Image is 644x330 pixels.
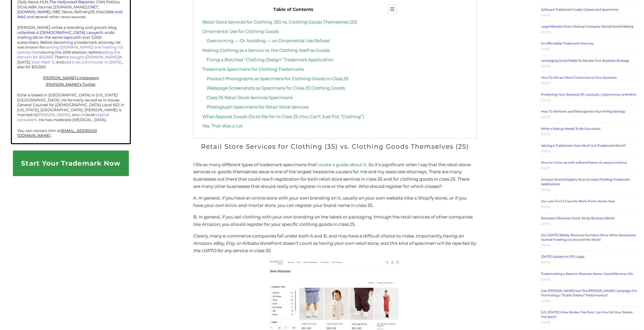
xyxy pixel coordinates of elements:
[541,127,600,130] a: What a Startup Needs To Be Successful
[541,199,615,203] a: Our Law Firm’s Favorite Work-From-Home Gear
[541,178,630,186] a: Amazon Brand Registry Now Accepts Pending Trademark Applications
[28,5,52,9] em: ABA Journal
[541,98,551,102] time: [DATE]
[541,188,551,191] time: [DATE]
[202,114,364,119] a: What Apparel Goods IDs to file for in Class 25 (You Can’t Just Put “Clothing”)
[541,255,584,258] a: [DATE] Update on JPG Legal
[541,205,551,209] time: [DATE]
[541,222,551,226] time: [DATE]
[17,93,125,122] p: Eche is based in [GEOGRAPHIC_DATA] in [US_STATE][GEOGRAPHIC_DATA]. He formerly served as in-house...
[193,233,476,253] em: having an Amazon, eBay, Etsy, or Alibaba storefront doesn’t count as having your own retail store...
[541,41,594,45] a: An Affordable Trademark Attorney
[206,104,308,109] a: Photograph Specimens for Retail Store Services
[37,112,70,117] a: [PERSON_NAME]
[202,67,304,72] a: Trademark Specimens for Clothing Trademarks
[64,55,118,59] a: he bought [DOMAIN_NAME]
[17,128,97,138] a: [EMAIL_ADDRESS][DOMAIN_NAME]
[541,144,626,147] a: Valuing a Trademark: How Much Is A Trademark Worth?
[541,161,627,164] a: How to Come up with a Brand Name: A Lawyer’s Advice
[17,25,125,70] p: [PERSON_NAME] writes a branding and growth blog called , and with over 5,000 subscribers. Before ...
[541,278,551,281] time: [DATE]
[202,48,329,53] a: Making Clothing as a Service vs. the Clothing Itself as Goods
[541,310,633,319] a: [US_STATE]’s New Broker Fee Rule: Can You Get Your Broker Fee Back?
[202,19,357,25] a: Retail Store Services for Clothing (35) vs. Clothing Goods Themselves (25)
[64,60,122,64] a: sold it on Communer in [DATE]
[13,150,129,176] a: Start Your Trademark Now
[31,60,54,64] a: "brat-ified" it
[46,82,96,87] a: [PERSON_NAME]'s Twitter
[316,162,366,167] a: I wrote a guide about it
[17,9,122,19] a: Globe and Mail
[541,216,615,220] a: Recession Business Good, Sticky Business Better
[541,244,551,247] time: [DATE]
[88,5,98,9] a: CNET
[541,8,618,11] a: Software Trademark Guide: Classes and Specimens
[541,59,629,62] a: Leveraging Social Media To Elevate Your Business Strategy
[541,289,637,297] a: Can [PERSON_NAME] Sue The [PERSON_NAME] Campaign For Promoting a “Public Enemy” Performance?
[541,47,551,51] time: [DATE]
[17,45,123,55] a: owning [DOMAIN_NAME] and hosting his comics there
[206,85,345,91] a: Webpage Screenshots as Specimens for Class 25 Clothing Goods
[17,30,114,40] a: a mailing list on the same topic
[541,93,636,96] a: Protecting Your Business 101: Lawsuits, Cybercrimes, and More
[43,75,99,80] a: [PERSON_NAME]'s Instagram
[541,115,551,119] time: [DATE]
[193,139,476,155] h2: Retail Store Services for Clothing (35) vs. Clothing Goods Themselves (25)
[541,149,551,153] time: [DATE]
[541,321,551,324] time: [DATE]
[202,123,242,128] a: Yes, That Was a Lot
[273,6,313,13] span: Table of Contents
[541,30,551,34] time: [DATE]
[541,25,633,28] a: Legal Mistakes Every Startup Company Should Avoid Making
[77,112,87,117] a: artist
[541,109,626,113] a: How To Reinvent and Reinvigorate Your Hiring Strategy
[202,29,279,34] a: Ornamental Use for Clothing Goods
[193,232,476,254] p: Clearly, many e-commerce companies fall under both A and B, and may have a difficult choice to ma...
[541,272,633,276] a: Trademarking a Band or Musician Name: Goods/Services IDs
[17,128,125,138] p: You can contact him at .
[541,166,551,170] time: [DATE]
[28,30,103,35] a: Ask a [DEMOGRAPHIC_DATA] Lawyer®
[541,260,551,264] time: [DATE]
[206,38,330,43] a: Overcoming — Or Avoiding — an Ornamental Use Refusal
[541,76,617,79] a: How To Attract More Customers to Your Business
[206,57,333,62] a: Fixing a Botched “Clothing Design” Trademark Application
[193,161,476,190] p: I file so many different types of trademark specimens that . So it’s significant when I say that ...
[541,133,551,136] time: [DATE]
[17,112,109,122] a: creative consultant
[541,81,551,85] time: [DATE]
[17,50,120,60] a: selling the domain for $15,000
[541,64,551,68] time: [DATE]
[193,213,476,228] p: B. In general, if you sell clothing with your own branding on the labels or packaging, through th...
[206,95,292,100] a: Class 35 Retail Store Services Specimens
[17,9,51,14] a: [DOMAIN_NAME]
[206,76,348,81] a: Product Photographs as Specimens for Clothing Goods in Class 25
[541,299,551,303] time: [DATE]
[193,194,476,209] p: A. In general, if you have an online store with your own branding on it, usually on your own webs...
[541,13,551,17] time: [DATE]
[541,233,636,241] a: Our [DATE] Weekly Revenue Numbers Show When Businesses Started Freaking out Around the World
